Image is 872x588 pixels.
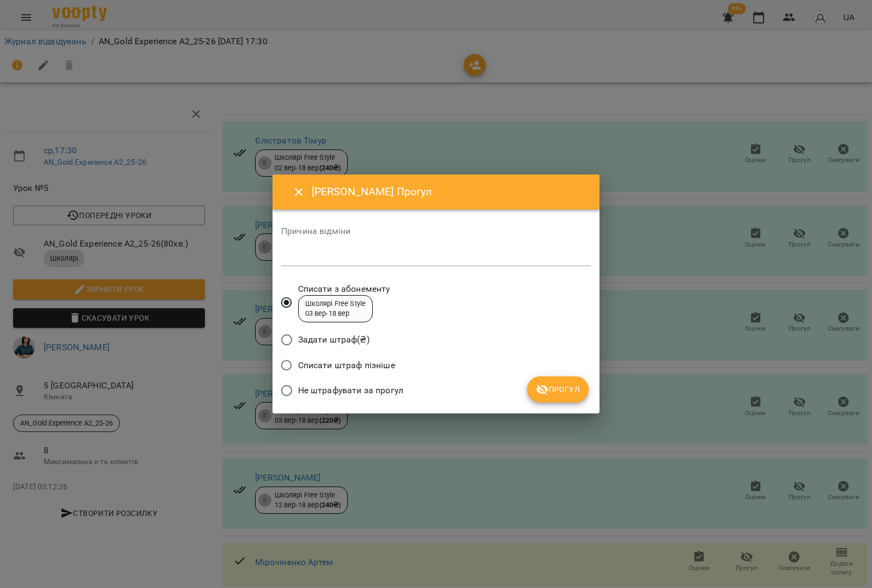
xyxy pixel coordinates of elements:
label: Причина відміни [281,227,591,236]
button: Прогул [527,376,589,403]
span: Прогул [536,383,580,396]
div: Школярі Free Style 03 вер - 18 вер [305,299,366,319]
h6: [PERSON_NAME] Прогул [312,183,586,200]
span: Задати штраф(₴) [298,333,370,346]
button: Close [286,179,312,205]
span: Списати штраф пізніше [298,359,395,372]
span: Списати з абонементу [298,283,390,296]
span: Не штрафувати за прогул [298,384,403,397]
